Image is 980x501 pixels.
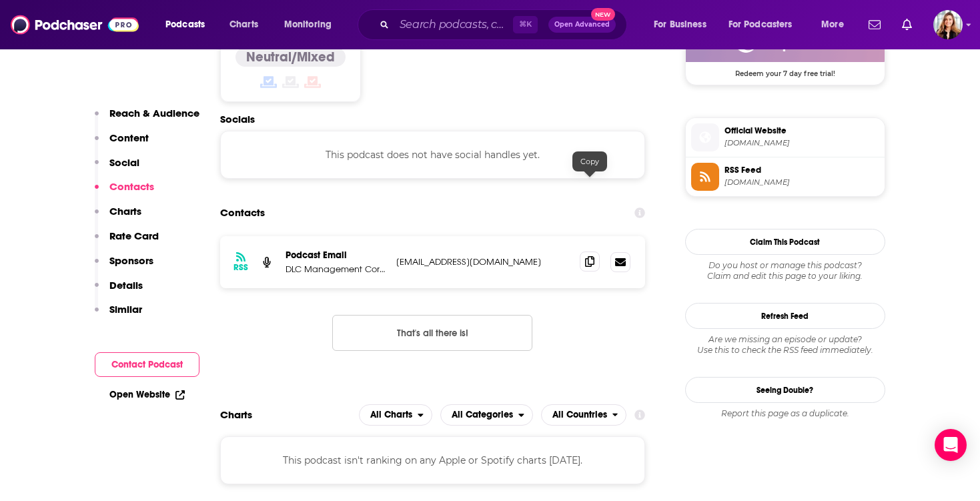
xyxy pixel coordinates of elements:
[812,14,861,35] button: open menu
[933,10,963,39] img: User Profile
[691,123,879,151] a: Official Website[DOMAIN_NAME]
[95,254,153,279] button: Sponsors
[370,9,640,40] div: Search podcasts, credits, & more...
[109,303,142,316] p: Similar
[109,131,149,144] p: Content
[720,14,812,35] button: open menu
[685,408,885,419] div: Report this page as a duplicate.
[548,17,616,33] button: Open AdvancedNew
[685,260,885,282] div: Claim and edit this page to your liking.
[156,14,222,35] button: open menu
[359,404,432,426] button: open menu
[95,107,199,131] button: Reach & Audience
[95,279,143,304] button: Details
[233,262,248,273] h3: RSS
[685,377,885,403] a: Seeing Double?
[229,15,258,34] span: Charts
[724,138,879,148] span: retailretold.com
[863,13,886,36] a: Show notifications dropdown
[933,10,963,39] button: Show profile menu
[686,22,885,77] a: Captivate Deal: Redeem your 7 day free trial!
[724,164,879,176] span: RSS Feed
[286,249,386,261] p: Podcast Email
[220,408,252,421] h2: Charts
[95,205,141,229] button: Charts
[286,264,386,275] p: DLC Management Corp.
[724,177,879,187] span: feeds.captivate.fm
[821,15,844,34] span: More
[685,260,885,271] span: Do you host or manage this podcast?
[220,131,646,179] div: This podcast does not have social handles yet.
[685,303,885,329] button: Refresh Feed
[109,279,143,292] p: Details
[396,256,570,268] p: [EMAIL_ADDRESS][DOMAIN_NAME]
[654,15,706,34] span: For Business
[109,389,185,400] a: Open Website
[370,410,412,420] span: All Charts
[897,13,917,36] a: Show notifications dropdown
[220,436,646,484] div: This podcast isn't ranking on any Apple or Spotify charts [DATE].
[275,14,349,35] button: open menu
[95,156,139,181] button: Social
[552,410,607,420] span: All Countries
[935,429,967,461] div: Open Intercom Messenger
[109,180,154,193] p: Contacts
[246,49,335,65] h4: Neutral/Mixed
[95,131,149,156] button: Content
[685,229,885,255] button: Claim This Podcast
[165,15,205,34] span: Podcasts
[220,113,646,125] h2: Socials
[644,14,723,35] button: open menu
[541,404,627,426] button: open menu
[109,156,139,169] p: Social
[554,21,610,28] span: Open Advanced
[109,205,141,217] p: Charts
[109,229,159,242] p: Rate Card
[95,352,199,377] button: Contact Podcast
[359,404,432,426] h2: Platforms
[220,200,265,225] h2: Contacts
[685,334,885,356] div: Are we missing an episode or update? Use this to check the RSS feed immediately.
[332,315,532,351] button: Nothing here.
[95,303,142,328] button: Similar
[724,125,879,137] span: Official Website
[284,15,332,34] span: Monitoring
[572,151,607,171] div: Copy
[394,14,513,35] input: Search podcasts, credits, & more...
[691,163,879,191] a: RSS Feed[DOMAIN_NAME]
[440,404,533,426] h2: Categories
[933,10,963,39] span: Logged in as eeyler
[452,410,513,420] span: All Categories
[221,14,266,35] a: Charts
[513,16,538,33] span: ⌘ K
[95,229,159,254] button: Rate Card
[109,254,153,267] p: Sponsors
[541,404,627,426] h2: Countries
[686,62,885,78] span: Redeem your 7 day free trial!
[95,180,154,205] button: Contacts
[109,107,199,119] p: Reach & Audience
[11,12,139,37] img: Podchaser - Follow, Share and Rate Podcasts
[440,404,533,426] button: open menu
[591,8,615,21] span: New
[728,15,793,34] span: For Podcasters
